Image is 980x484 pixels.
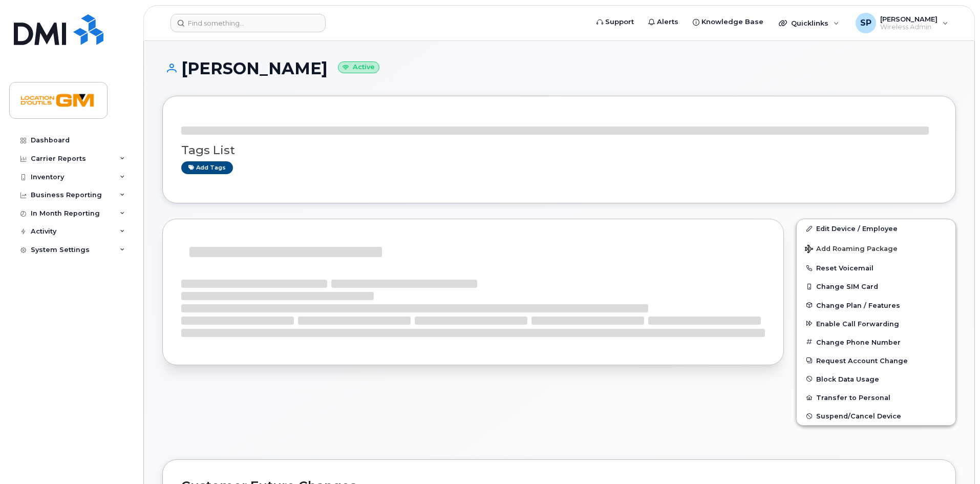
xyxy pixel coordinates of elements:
span: Enable Call Forwarding [816,320,899,327]
button: Change Plan / Features [797,296,955,314]
span: Add Roaming Package [805,245,898,255]
button: Add Roaming Package [797,238,955,259]
button: Block Data Usage [797,370,955,388]
span: Suspend/Cancel Device [816,412,901,420]
button: Transfer to Personal [797,388,955,407]
a: Add tags [181,161,233,174]
button: Enable Call Forwarding [797,314,955,333]
span: Change Plan / Features [816,301,900,309]
button: Suspend/Cancel Device [797,407,955,425]
small: Active [338,61,379,73]
button: Reset Voicemail [797,259,955,277]
h1: [PERSON_NAME] [162,59,956,77]
button: Request Account Change [797,351,955,370]
a: Edit Device / Employee [797,219,955,238]
h3: Tags List [181,144,937,157]
button: Change Phone Number [797,333,955,351]
button: Change SIM Card [797,277,955,296]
